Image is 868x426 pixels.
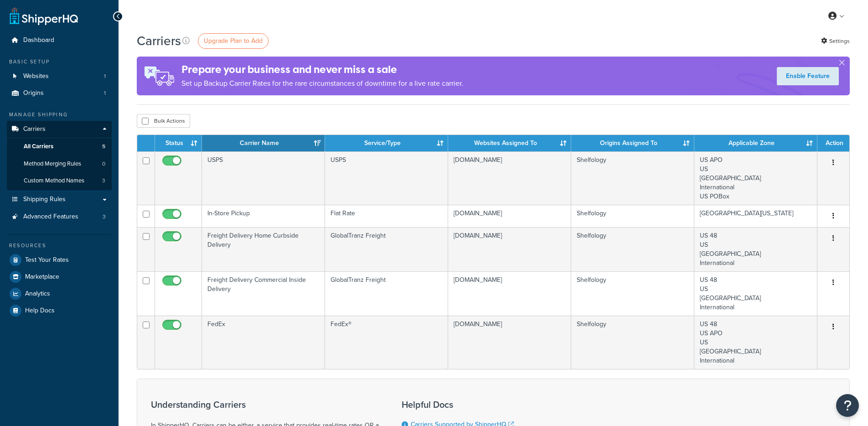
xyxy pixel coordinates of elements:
[7,172,112,189] a: Custom Method Names 3
[7,242,112,249] div: Resources
[7,121,112,138] a: Carriers
[102,143,105,151] span: 5
[777,67,839,85] a: Enable Feature
[7,191,112,208] a: Shipping Rules
[571,135,694,151] th: Origins Assigned To: activate to sort column ascending
[448,151,571,205] td: [DOMAIN_NAME]
[181,62,463,77] h4: Prepare your business and never miss a sale
[571,316,694,369] td: Shelfology
[7,58,112,66] div: Basic Setup
[836,394,859,417] button: Open Resource Center
[694,205,817,227] td: [GEOGRAPHIC_DATA][US_STATE]
[7,85,112,102] a: Origins 1
[7,85,112,102] li: Origins
[103,213,106,221] span: 3
[571,151,694,205] td: Shelfology
[202,316,325,369] td: FedEx
[7,68,112,85] a: Websites 1
[325,135,448,151] th: Service/Type: activate to sort column ascending
[198,33,269,49] a: Upgrade Plan to Add
[7,302,112,319] a: Help Docs
[7,156,112,172] a: Method Merging Rules 0
[7,32,112,49] a: Dashboard
[23,213,78,221] span: Advanced Features
[694,135,817,151] th: Applicable Zone: activate to sort column ascending
[571,271,694,316] td: Shelfology
[325,271,448,316] td: GlobalTranz Freight
[7,138,112,155] a: All Carriers 5
[202,271,325,316] td: Freight Delivery Commercial Inside Delivery
[694,316,817,369] td: US 48 US APO US [GEOGRAPHIC_DATA] International
[151,400,379,410] h3: Understanding Carriers
[25,290,50,298] span: Analytics
[24,160,81,168] span: Method Merging Rules
[694,271,817,316] td: US 48 US [GEOGRAPHIC_DATA] International
[204,36,263,46] span: Upgrade Plan to Add
[571,205,694,227] td: Shelfology
[7,269,112,285] a: Marketplace
[325,227,448,271] td: GlobalTranz Freight
[7,111,112,119] div: Manage Shipping
[694,227,817,271] td: US 48 US [GEOGRAPHIC_DATA] International
[202,151,325,205] td: USPS
[7,68,112,85] li: Websites
[694,151,817,205] td: US APO US [GEOGRAPHIC_DATA] International US POBox
[10,7,78,25] a: ShipperHQ Home
[24,143,53,151] span: All Carriers
[102,160,105,168] span: 0
[325,151,448,205] td: USPS
[202,135,325,151] th: Carrier Name: activate to sort column ascending
[25,307,55,315] span: Help Docs
[7,252,112,268] a: Test Your Rates
[202,205,325,227] td: In-Store Pickup
[7,138,112,155] li: All Carriers
[202,227,325,271] td: Freight Delivery Home Curbside Delivery
[23,89,44,97] span: Origins
[104,89,106,97] span: 1
[23,125,46,133] span: Carriers
[25,256,69,264] span: Test Your Rates
[23,36,54,44] span: Dashboard
[571,227,694,271] td: Shelfology
[137,32,181,50] h1: Carriers
[181,77,463,90] p: Set up Backup Carrier Rates for the rare circumstances of downtime for a live rate carrier.
[402,400,521,410] h3: Helpful Docs
[448,205,571,227] td: [DOMAIN_NAME]
[102,177,105,185] span: 3
[155,135,202,151] th: Status: activate to sort column ascending
[23,73,49,80] span: Websites
[7,121,112,190] li: Carriers
[23,196,66,203] span: Shipping Rules
[821,35,850,47] a: Settings
[448,227,571,271] td: [DOMAIN_NAME]
[448,316,571,369] td: [DOMAIN_NAME]
[7,172,112,189] li: Custom Method Names
[325,205,448,227] td: Flat Rate
[137,114,190,128] button: Bulk Actions
[104,73,106,80] span: 1
[7,208,112,225] li: Advanced Features
[7,286,112,302] a: Analytics
[325,316,448,369] td: FedEx®
[7,156,112,172] li: Method Merging Rules
[448,135,571,151] th: Websites Assigned To: activate to sort column ascending
[817,135,849,151] th: Action
[137,57,181,95] img: ad-rules-rateshop-fe6ec290ccb7230408bd80ed9643f0289d75e0ffd9eb532fc0e269fcd187b520.png
[24,177,84,185] span: Custom Method Names
[448,271,571,316] td: [DOMAIN_NAME]
[25,273,59,281] span: Marketplace
[7,208,112,225] a: Advanced Features 3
